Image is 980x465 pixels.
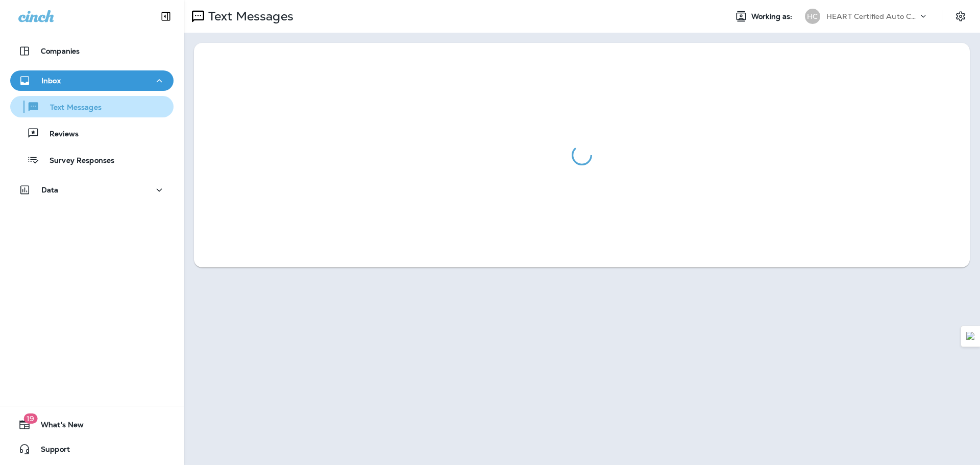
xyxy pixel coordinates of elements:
button: Support [10,439,174,459]
img: Detect Auto [966,332,975,341]
button: Data [10,180,174,200]
span: 19 [23,413,37,424]
button: Survey Responses [10,149,174,170]
p: Survey Responses [39,156,114,166]
button: Reviews [10,123,174,144]
p: Reviews [39,130,79,139]
p: Companies [41,47,80,55]
p: Data [41,186,59,194]
span: What's New [31,421,84,433]
p: HEART Certified Auto Care [826,12,918,20]
button: Settings [951,7,970,26]
p: Inbox [41,77,61,85]
span: Support [31,445,70,457]
button: 19What's New [10,414,174,435]
p: Text Messages [204,9,293,24]
button: Inbox [10,70,174,91]
span: Working as: [751,12,795,21]
p: Text Messages [40,103,102,113]
button: Companies [10,41,174,61]
button: Text Messages [10,96,174,117]
div: HC [805,9,820,24]
button: Collapse Sidebar [152,6,180,27]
